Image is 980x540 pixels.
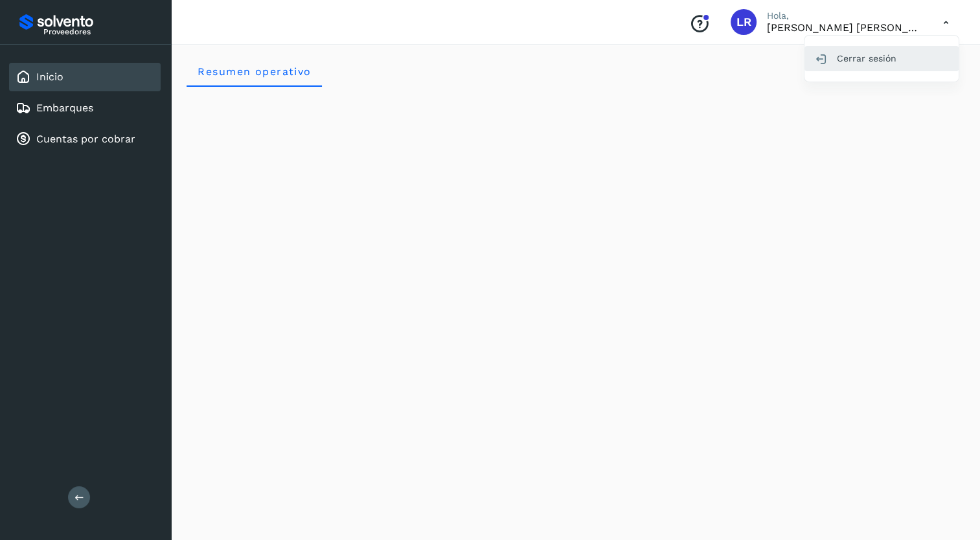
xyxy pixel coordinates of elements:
[9,63,161,91] div: Inicio
[36,102,93,114] a: Embarques
[36,133,135,145] a: Cuentas por cobrar
[9,125,161,153] div: Cuentas por cobrar
[43,27,155,36] p: Proveedores
[36,71,63,83] a: Inicio
[9,94,161,122] div: Embarques
[804,46,959,71] div: Cerrar sesión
